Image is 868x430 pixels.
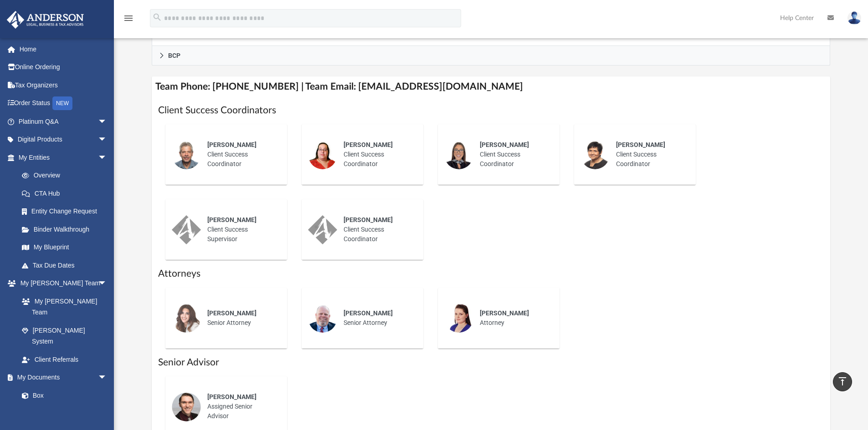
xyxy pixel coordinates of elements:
[152,46,831,66] a: BCP
[308,140,337,169] img: thumbnail
[337,302,417,334] div: Senior Attorney
[207,309,257,317] span: [PERSON_NAME]
[158,104,824,117] h1: Client Success Coordinators
[444,304,473,333] img: thumbnail
[207,393,257,400] span: [PERSON_NAME]
[13,292,112,321] a: My [PERSON_NAME] Team
[98,112,116,131] span: arrow_drop_down
[444,140,473,169] img: thumbnail
[480,141,529,148] span: [PERSON_NAME]
[13,202,121,221] a: Entity Change Request
[201,134,281,175] div: Client Success Coordinator
[6,148,121,167] a: My Entitiesarrow_drop_down
[98,369,116,387] span: arrow_drop_down
[52,96,72,110] div: NEW
[168,52,180,59] span: BCP
[308,304,337,333] img: thumbnail
[123,13,134,24] i: menu
[616,141,665,148] span: [PERSON_NAME]
[473,302,553,334] div: Attorney
[837,376,848,387] i: vertical_align_top
[344,309,393,317] span: [PERSON_NAME]
[473,134,553,175] div: Client Success Coordinator
[158,267,824,280] h1: Attorneys
[6,58,121,76] a: Online Ordering
[13,238,116,257] a: My Blueprint
[207,141,257,148] span: [PERSON_NAME]
[308,215,337,244] img: thumbnail
[13,184,121,202] a: CTA Hub
[13,321,116,350] a: [PERSON_NAME] System
[152,12,162,22] i: search
[158,356,824,369] h1: Senior Advisor
[201,209,281,250] div: Client Success Supervisor
[6,112,121,131] a: Platinum Q&Aarrow_drop_down
[337,134,417,175] div: Client Success Coordinator
[172,392,201,421] img: thumbnail
[98,148,116,167] span: arrow_drop_down
[172,140,201,169] img: thumbnail
[172,304,201,333] img: thumbnail
[13,167,121,185] a: Overview
[480,309,529,317] span: [PERSON_NAME]
[6,94,121,113] a: Order StatusNEW
[833,372,852,391] a: vertical_align_top
[98,131,116,149] span: arrow_drop_down
[13,256,121,274] a: Tax Due Dates
[344,216,393,223] span: [PERSON_NAME]
[6,40,121,58] a: Home
[6,76,121,94] a: Tax Organizers
[610,134,689,175] div: Client Success Coordinator
[344,141,393,148] span: [PERSON_NAME]
[6,274,116,293] a: My [PERSON_NAME] Teamarrow_drop_down
[201,386,281,427] div: Assigned Senior Advisor
[201,302,281,334] div: Senior Attorney
[337,209,417,250] div: Client Success Coordinator
[580,140,610,169] img: thumbnail
[13,220,121,238] a: Binder Walkthrough
[123,17,134,24] a: menu
[172,215,201,244] img: thumbnail
[152,76,831,97] h4: Team Phone: [PHONE_NUMBER] | Team Email: [EMAIL_ADDRESS][DOMAIN_NAME]
[6,369,116,387] a: My Documentsarrow_drop_down
[13,386,112,405] a: Box
[207,216,257,223] span: [PERSON_NAME]
[847,11,861,25] img: User Pic
[6,131,121,149] a: Digital Productsarrow_drop_down
[4,11,87,29] img: Anderson Advisors Platinum Portal
[98,274,116,293] span: arrow_drop_down
[13,350,116,369] a: Client Referrals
